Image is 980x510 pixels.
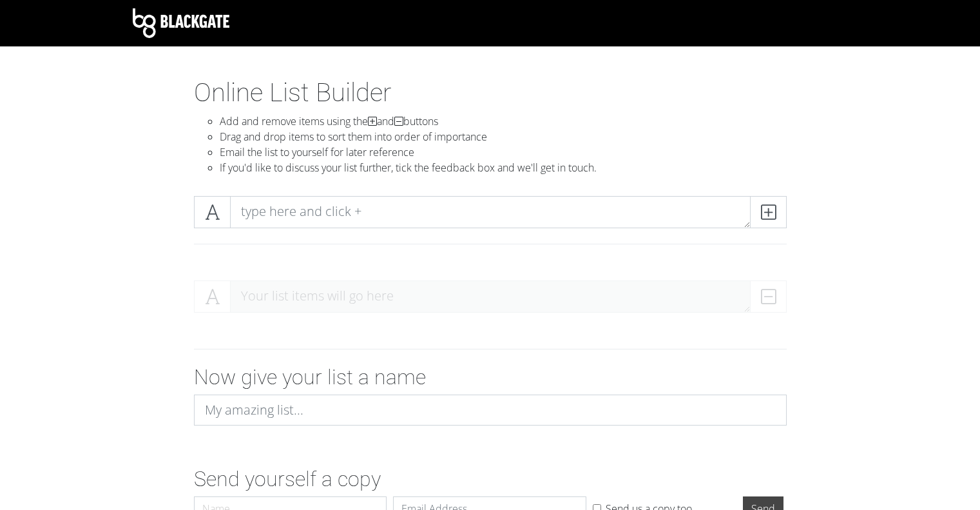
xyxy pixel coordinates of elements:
[220,113,787,129] li: Add and remove items using the and buttons
[220,160,787,175] li: If you'd like to discuss your list further, tick the feedback box and we'll get in touch.
[220,144,787,160] li: Email the list to yourself for later reference
[220,129,787,144] li: Drag and drop items to sort them into order of importance
[194,77,787,108] h1: Online List Builder
[194,467,787,491] h2: Send yourself a copy
[194,395,787,426] input: My amazing list...
[194,365,787,389] h2: Now give your list a name
[133,8,229,38] img: Blackgate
